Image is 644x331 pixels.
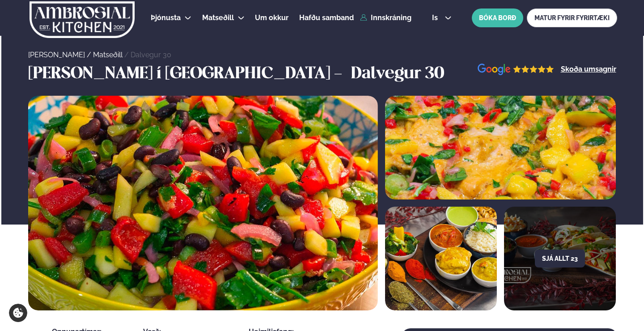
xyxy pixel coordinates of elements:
img: image alt [385,207,497,310]
span: is [432,14,441,21]
button: BÓKA BORÐ [472,8,523,27]
span: Hafðu samband [299,13,354,22]
img: image alt [385,96,616,199]
img: image alt [478,64,554,76]
a: MATUR FYRIR FYRIRTÆKI [527,8,617,27]
h3: Dalvegur 30 [351,64,444,85]
a: Um okkur [255,13,288,23]
a: [PERSON_NAME] [28,51,85,59]
span: Þjónusta [151,13,181,22]
img: image alt [28,96,378,310]
a: Cookie settings [9,304,27,322]
a: Matseðill [202,13,234,23]
a: Innskráning [360,14,411,22]
a: Dalvegur 30 [131,51,171,59]
span: Um okkur [255,13,288,22]
span: Matseðill [202,13,234,22]
span: / [87,51,93,59]
span: / [124,51,131,59]
a: Skoða umsagnir [561,66,616,73]
a: Hafðu samband [299,13,354,23]
a: Matseðill [93,51,123,59]
h3: [PERSON_NAME] í [GEOGRAPHIC_DATA] - [28,64,347,85]
button: is [425,14,458,21]
a: Þjónusta [151,13,181,23]
button: Sjá allt 23 [535,250,585,267]
img: logo [29,1,136,38]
